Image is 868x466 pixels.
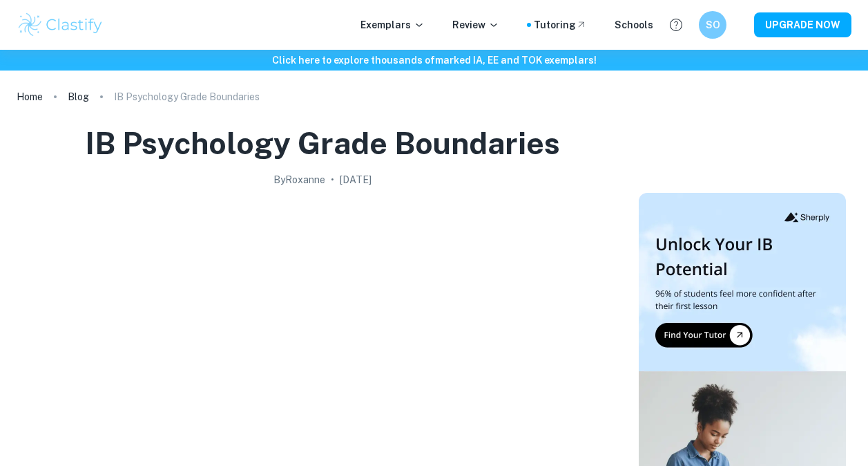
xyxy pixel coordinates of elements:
[3,53,865,68] h6: Click here to explore thousands of marked IA, EE and TOK exemplars !
[699,11,726,39] button: SO
[273,172,325,187] h2: By Roxanne
[452,17,499,32] p: Review
[360,17,425,32] p: Exemplars
[534,17,587,32] a: Tutoring
[114,89,260,104] p: IB Psychology Grade Boundaries
[85,123,560,164] h1: IB Psychology Grade Boundaries
[331,172,334,187] p: •
[17,87,43,106] a: Home
[68,87,89,106] a: Blog
[664,13,688,37] button: Help and Feedback
[615,17,653,32] a: Schools
[17,11,104,39] img: Clastify logo
[754,12,851,37] button: UPGRADE NOW
[340,172,372,187] h2: [DATE]
[705,17,721,32] h6: SO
